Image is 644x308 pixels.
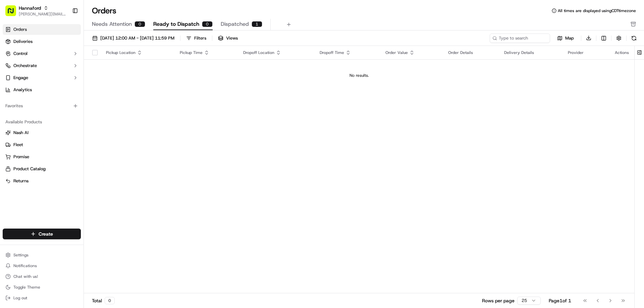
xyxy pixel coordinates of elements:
[13,142,23,148] span: Fleet
[13,263,37,268] span: Notifications
[153,20,199,28] span: Ready to Dispatch
[56,122,58,127] span: •
[202,21,213,27] div: 0
[549,297,571,304] div: Page 1 of 1
[114,66,122,74] button: Start new chat
[3,261,81,270] button: Notifications
[63,150,108,157] span: API Documentation
[4,147,54,159] a: 📗Knowledge Base
[385,50,437,55] div: Order Value
[92,5,116,16] h1: Orders
[21,104,54,109] span: [PERSON_NAME]
[7,64,19,76] img: 1736555255976-a54dd68f-1ca7-489b-9aae-adbdc363a1c4
[3,36,81,47] a: Deliveries
[180,50,232,55] div: Pickup Time
[54,147,110,159] a: 💻API Documentation
[221,20,249,28] span: Dispatched
[7,98,17,108] img: Stewart Logan
[558,8,636,13] span: All times are displayed using CDT timezone
[482,297,515,304] p: Rows per page
[13,75,28,81] span: Engage
[89,34,177,43] button: [DATE] 12:00 AM - [DATE] 11:59 PM
[14,64,26,76] img: 3855928211143_97847f850aaaf9af0eff_72.jpg
[92,297,115,304] div: Total
[56,104,58,109] span: •
[3,176,81,186] button: Returns
[3,151,81,162] button: Promise
[17,43,121,50] input: Got a question? Start typing here...
[13,130,29,136] span: Nash AI
[215,34,241,43] button: Views
[59,122,73,127] span: [DATE]
[7,27,122,38] p: Welcome 👋
[553,34,578,42] button: Map
[13,51,28,57] span: Control
[13,87,32,93] span: Analytics
[13,285,40,290] span: Toggle Theme
[490,34,550,43] input: Type to search
[67,166,81,171] span: Pylon
[30,71,92,76] div: We're available if you need us!
[19,11,67,17] button: [PERSON_NAME][EMAIL_ADDRESS][PERSON_NAME][DOMAIN_NAME]
[3,283,81,292] button: Toggle Theme
[30,64,110,71] div: Start new chat
[3,3,69,19] button: Hannaford[PERSON_NAME][EMAIL_ADDRESS][PERSON_NAME][DOMAIN_NAME]
[3,24,81,35] a: Orders
[57,150,62,156] div: 💻
[13,166,46,172] span: Product Catalog
[3,272,81,281] button: Chat with us!
[106,50,169,55] div: Pickup Location
[448,50,493,55] div: Order Details
[565,35,574,41] span: Map
[3,84,81,95] a: Analytics
[3,127,81,138] button: Nash AI
[3,139,81,150] button: Fleet
[243,50,309,55] div: Dropoff Location
[629,34,639,43] button: Refresh
[19,5,41,11] button: Hannaford
[5,142,78,148] a: Fleet
[252,21,262,27] div: 1
[47,166,81,171] a: Powered byPylon
[13,252,29,258] span: Settings
[3,229,81,239] button: Create
[3,164,81,174] button: Product Catalog
[13,274,38,279] span: Chat with us!
[194,35,206,41] div: Filters
[7,7,20,20] img: Nash
[568,50,604,55] div: Provider
[21,122,54,127] span: [PERSON_NAME]
[7,87,45,93] div: Past conversations
[183,34,209,43] button: Filters
[615,50,629,55] div: Actions
[320,50,375,55] div: Dropoff Time
[104,86,122,94] button: See all
[13,63,37,69] span: Orchestrate
[5,166,78,172] a: Product Catalog
[3,117,81,127] div: Available Products
[226,35,238,41] span: Views
[3,250,81,260] button: Settings
[13,150,51,157] span: Knowledge Base
[105,297,115,304] div: 0
[13,178,29,184] span: Returns
[100,35,174,41] span: [DATE] 12:00 AM - [DATE] 11:59 PM
[7,116,17,126] img: Stewart Logan
[13,295,27,301] span: Log out
[3,48,81,59] button: Control
[7,150,12,156] div: 📗
[3,101,81,111] div: Favorites
[92,20,132,28] span: Needs Attention
[13,39,33,45] span: Deliveries
[5,154,78,160] a: Promise
[13,26,27,33] span: Orders
[13,154,29,160] span: Promise
[504,50,557,55] div: Delivery Details
[3,293,81,303] button: Log out
[87,73,632,78] div: No results.
[5,178,78,184] a: Returns
[3,72,81,83] button: Engage
[5,130,78,136] a: Nash AI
